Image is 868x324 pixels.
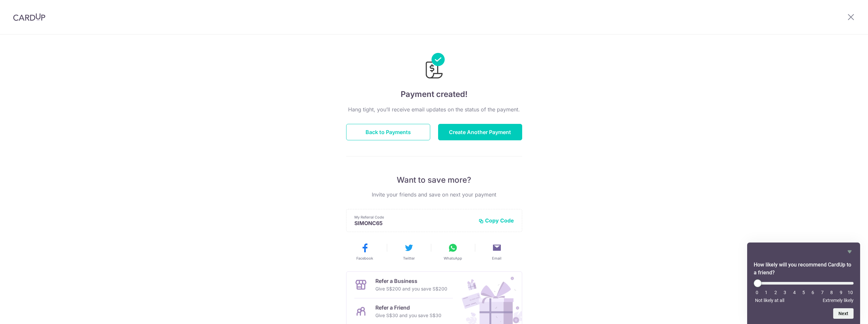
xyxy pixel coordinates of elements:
[375,304,441,312] p: Refer a Friend
[375,285,447,293] p: Give S$200 and you save S$200
[846,248,854,256] button: Hide survey
[346,124,430,140] button: Back to Payments
[838,290,844,295] li: 9
[478,243,516,261] button: Email
[13,13,45,21] img: CardUp
[754,279,854,303] div: How likely will you recommend CardUp to a friend? Select an option from 0 to 10, with 0 being Not...
[847,290,854,295] li: 10
[403,256,415,261] span: Twitter
[375,277,447,285] p: Refer a Business
[346,105,522,113] p: Hang tight, you’ll receive email updates on the status of the payment.
[782,290,788,295] li: 3
[389,243,428,261] button: Twitter
[791,290,798,295] li: 4
[424,53,445,81] img: Payments
[763,290,769,295] li: 1
[833,308,854,319] button: Next question
[810,290,816,295] li: 6
[754,261,854,277] h2: How likely will you recommend CardUp to a friend? Select an option from 0 to 10, with 0 being Not...
[438,124,522,140] button: Create Another Payment
[772,290,779,295] li: 2
[754,248,854,319] div: How likely will you recommend CardUp to a friend? Select an option from 0 to 10, with 0 being Not...
[754,290,760,295] li: 0
[479,217,514,224] button: Copy Code
[346,191,522,198] p: Invite your friends and save on next your payment
[819,290,826,295] li: 7
[354,220,473,226] p: SIMONC65
[434,243,472,261] button: WhatsApp
[345,243,384,261] button: Facebook
[492,256,501,261] span: Email
[346,175,522,185] p: Want to save more?
[755,298,784,303] span: Not likely at all
[828,290,835,295] li: 8
[823,298,854,303] span: Extremely likely
[354,215,473,220] p: My Referral Code
[356,256,373,261] span: Facebook
[444,256,462,261] span: WhatsApp
[346,88,522,100] h4: Payment created!
[375,312,441,319] p: Give S$30 and you save S$30
[800,290,807,295] li: 5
